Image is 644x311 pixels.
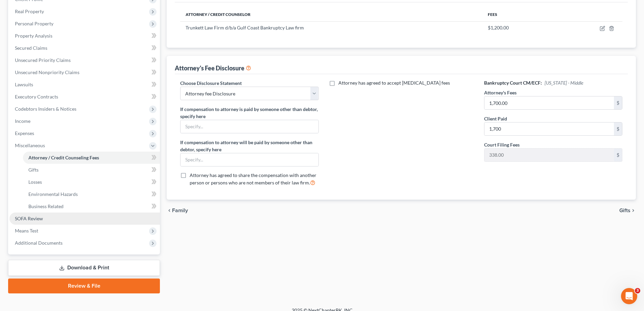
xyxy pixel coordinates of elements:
[15,240,63,246] span: Additional Documents
[23,164,160,176] a: Gifts
[15,69,79,75] span: Unsecured Nonpriority Claims
[15,130,34,136] span: Expenses
[9,66,160,79] a: Unsecured Nonpriority Claims
[190,172,316,185] span: Attorney has agreed to share the compensation with another person or persons who are not members ...
[8,279,160,293] a: Review & File
[484,80,622,86] h6: Bankruptcy Court CM/ECF:
[614,96,622,109] div: $
[167,208,172,213] i: chevron_left
[15,216,43,221] span: SOFA Review
[9,54,160,66] a: Unsecured Priority Claims
[180,139,318,153] label: If compensation to attorney will be paid by someone other than debtor, specify here
[338,80,450,86] span: Attorney has agreed to accept [MEDICAL_DATA] fees
[28,203,64,209] span: Business Related
[28,155,99,160] span: Attorney / Credit Counseling Fees
[484,96,614,109] input: 0.00
[9,30,160,42] a: Property Analysis
[614,149,622,161] div: $
[488,25,509,30] span: $1,200.00
[9,42,160,54] a: Secured Claims
[15,21,53,26] span: Personal Property
[23,188,160,200] a: Environmental Hazards
[15,118,30,124] span: Income
[15,82,33,87] span: Lawsuits
[180,80,242,87] label: Choose Disclosure Statement
[15,94,58,99] span: Executory Contracts
[186,25,304,30] span: Trunkett Law Firm d/b/a Gulf Coast Bankruptcy Law firm
[28,167,39,173] span: Gifts
[15,33,52,39] span: Property Analysis
[175,64,251,72] div: Attorney's Fee Disclosure
[23,152,160,164] a: Attorney / Credit Counseling Fees
[614,123,622,135] div: $
[484,123,614,135] input: 0.00
[15,142,45,148] span: Miscellaneous
[15,228,38,234] span: Means Test
[488,12,497,17] span: Fees
[15,8,44,14] span: Real Property
[15,57,71,63] span: Unsecured Priority Claims
[181,153,318,166] input: Specify...
[172,208,188,213] span: Family
[23,200,160,213] a: Business Related
[9,213,160,225] a: SOFA Review
[181,120,318,133] input: Specify...
[186,12,251,17] span: Attorney / Credit Counselor
[180,106,318,120] label: If compensation to attorney is paid by someone other than debtor, specify here
[621,288,637,304] iframe: Intercom live chat
[484,115,507,122] label: Client Paid
[484,89,517,96] label: Attorney's Fees
[630,208,636,213] i: chevron_right
[8,260,160,276] a: Download & Print
[484,141,520,148] label: Court Filing Fees
[167,208,188,213] button: chevron_left Family
[619,208,636,213] button: Gifts chevron_right
[15,106,76,112] span: Codebtors Insiders & Notices
[545,80,583,86] span: [US_STATE] - Middle
[28,191,78,197] span: Environmental Hazards
[484,149,614,161] input: 0.00
[28,179,42,185] span: Losses
[15,45,47,51] span: Secured Claims
[23,176,160,188] a: Losses
[635,288,640,293] span: 3
[9,79,160,91] a: Lawsuits
[619,208,630,213] span: Gifts
[9,91,160,103] a: Executory Contracts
